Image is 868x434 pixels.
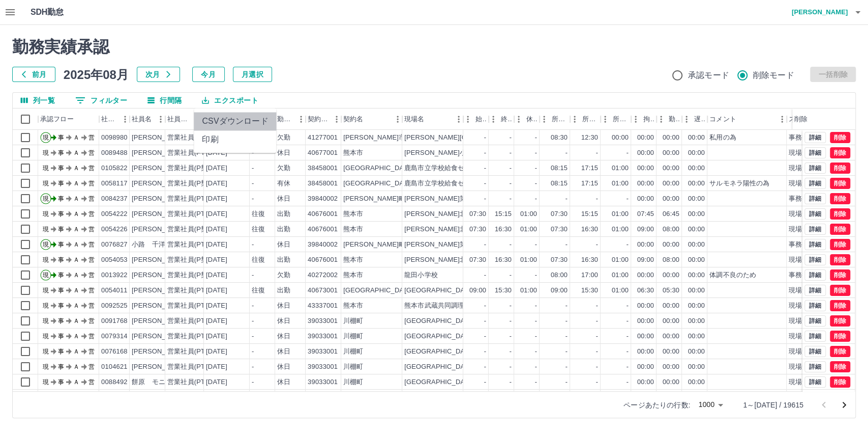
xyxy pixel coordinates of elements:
div: サルモネラ陽性の為 [709,179,769,188]
text: Ａ [73,241,79,248]
div: 07:30 [469,255,486,265]
div: [PERSON_NAME] [132,133,187,143]
text: 事 [58,241,64,248]
div: [PERSON_NAME]市 [343,133,405,143]
text: 事 [58,226,64,233]
div: 17:15 [581,179,598,188]
div: 15:15 [495,209,512,219]
button: 詳細 [804,224,826,235]
div: - [535,240,537,250]
div: [DATE] [206,194,227,204]
li: CSVダウンロード [194,112,276,130]
text: 現 [43,134,49,141]
div: 社員番号 [99,108,130,130]
div: 00:00 [637,240,654,250]
div: - [535,179,537,188]
div: [PERSON_NAME] [132,209,187,219]
div: - [535,133,537,143]
button: メニュー [451,112,466,127]
text: 営 [88,241,95,248]
div: コメント [709,108,736,130]
div: 往復 [252,225,265,234]
div: 鹿島市立学校給食センター [404,164,485,173]
div: 01:00 [612,209,628,219]
div: 07:30 [551,255,567,265]
div: 0089488 [101,148,128,158]
div: 00:00 [663,133,679,143]
div: 現場名 [404,108,424,130]
button: メニュー [774,112,790,127]
div: 現場名 [402,108,463,130]
button: 削除 [830,178,850,189]
div: 契約コード [306,108,341,130]
div: - [510,240,512,250]
div: - [535,148,537,158]
div: 08:30 [551,133,567,143]
div: 00:00 [663,148,679,158]
div: [PERSON_NAME] [132,194,187,204]
div: [PERSON_NAME] [132,148,187,158]
div: [PERSON_NAME]第二クラブ [404,240,493,250]
button: 削除 [830,300,850,311]
div: 0054053 [101,255,128,265]
div: - [626,240,628,250]
div: 16:30 [495,225,512,234]
h2: 勤務実績承認 [12,37,856,57]
div: 社員名 [132,108,152,130]
div: 休日 [277,194,290,204]
text: 営 [88,149,95,156]
div: 17:15 [581,164,598,173]
div: - [484,240,486,250]
button: 削除 [830,132,850,143]
text: 事 [58,256,64,263]
div: 39840002 [308,240,338,250]
button: 詳細 [804,315,826,327]
div: [PERSON_NAME]小学校 [404,148,480,158]
div: 鹿島市立学校給食センター [404,179,485,188]
div: 勤務区分 [277,108,293,130]
div: [DATE] [206,209,227,219]
div: 所定終業 [582,108,598,130]
text: 営 [88,180,95,187]
div: 営業社員(P契約) [167,164,217,173]
button: 削除 [830,208,850,220]
text: 営 [88,210,95,218]
li: 印刷 [194,130,276,149]
div: 営業社員(P契約) [167,255,217,265]
button: 削除 [830,376,850,388]
div: 00:00 [688,255,705,265]
div: 勤務区分 [275,108,306,130]
button: 削除 [830,269,850,281]
div: 08:00 [663,225,679,234]
div: 0076827 [101,240,128,250]
div: 00:00 [688,133,705,143]
button: 詳細 [804,178,826,189]
button: 列選択 [13,93,63,108]
div: 16:30 [495,255,512,265]
div: 01:00 [520,209,537,219]
text: 現 [43,165,49,172]
div: 07:30 [551,209,567,219]
button: メニュー [329,112,344,127]
button: 次月 [137,67,180,82]
div: - [252,240,254,250]
div: 38458001 [308,179,338,188]
button: 詳細 [804,269,826,281]
div: - [535,194,537,204]
div: 00:00 [637,194,654,204]
div: 現場責任者承認待 [789,164,842,173]
div: 40676001 [308,209,338,219]
div: 38458001 [308,164,338,173]
div: 00:00 [637,133,654,143]
div: 40676001 [308,225,338,234]
div: 事務担当者承認待 [789,194,842,204]
text: Ａ [73,195,79,202]
button: メニュー [293,112,309,127]
button: 前月 [12,67,55,82]
div: 所定休憩 [613,108,629,130]
button: 削除 [830,254,850,265]
button: 詳細 [804,361,826,372]
button: 詳細 [804,331,826,342]
div: [PERSON_NAME] [132,255,187,265]
div: 往復 [252,255,265,265]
